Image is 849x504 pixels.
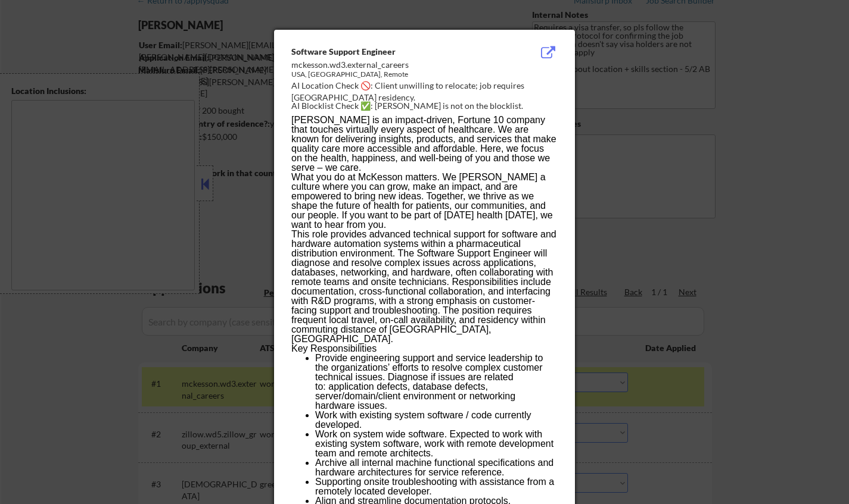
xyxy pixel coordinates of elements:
[315,411,557,430] li: Work with existing system software / code currently developed.
[315,458,557,477] li: Archive all internal machine functional specifications and hardware architectures for service ref...
[291,59,497,71] div: mckesson.wd3.external_careers
[291,100,562,112] div: AI Blocklist Check ✅: [PERSON_NAME] is not on the blocklist.
[291,115,557,173] p: [PERSON_NAME] is an impact-driven, Fortune 10 company that touches virtually every aspect of heal...
[291,173,557,230] p: What you do at McKesson matters. We [PERSON_NAME] a culture where you can grow, make an impact, a...
[291,70,497,80] div: USA, [GEOGRAPHIC_DATA], Remote
[315,353,557,411] li: Provide engineering support and service leadership to the organizations’ efforts to resolve compl...
[291,344,557,353] p: Key Responsibilities
[291,229,556,344] span: This role provides advanced technical support for software and hardware automation systems within...
[291,80,562,103] div: AI Location Check 🚫: Client unwilling to relocate; job requires [GEOGRAPHIC_DATA] residency.
[315,430,557,458] li: Work on system wide software. Expected to work with existing system software, work with remote de...
[291,46,497,58] div: Software Support Engineer
[315,477,557,496] li: Supporting onsite troubleshooting with assistance from a remotely located developer.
